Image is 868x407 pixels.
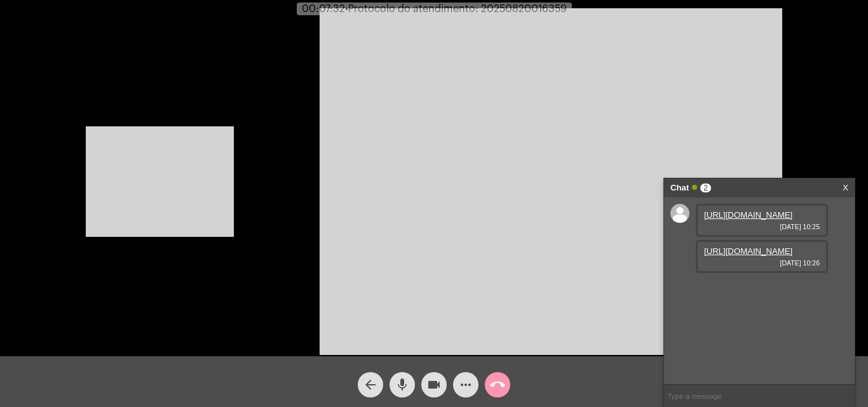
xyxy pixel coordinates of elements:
span: [DATE] 10:26 [704,259,820,267]
mat-icon: mic [395,377,410,392]
a: [URL][DOMAIN_NAME] [704,246,792,256]
span: [DATE] 10:25 [704,223,820,230]
mat-icon: arrow_back [363,377,378,392]
span: 00:07:32 [302,4,345,14]
strong: Chat [670,178,689,197]
a: [URL][DOMAIN_NAME] [704,210,792,220]
span: Online [692,185,697,190]
mat-icon: more_horiz [458,377,473,392]
input: Type a message [664,385,855,407]
a: X [843,178,848,197]
mat-icon: call_end [490,377,505,392]
span: 2 [700,183,711,192]
span: Protocolo do atendimento: 20250820016359 [345,4,567,14]
mat-icon: videocam [426,377,442,392]
span: • [345,4,348,14]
